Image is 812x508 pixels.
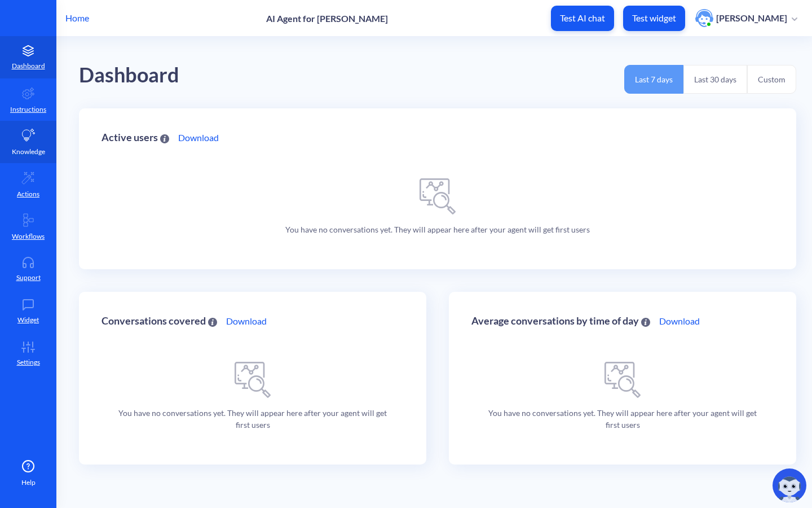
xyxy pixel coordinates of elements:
[471,316,650,326] div: Average conversations by time of day
[747,65,796,94] button: Custom
[65,11,89,25] p: Home
[624,65,683,94] button: Last 7 days
[17,315,39,325] p: Widget
[17,189,39,199] p: Actions
[690,8,803,28] button: user photo[PERSON_NAME]
[551,6,614,31] button: Test AI chat
[101,316,217,326] div: Conversations covered
[10,104,46,115] p: Instructions
[17,357,40,367] p: Settings
[226,314,267,328] a: Download
[716,12,787,24] p: [PERSON_NAME]
[79,59,179,91] div: Dashboard
[12,61,45,71] p: Dashboard
[483,407,762,431] p: You have no conversations yet. They will appear here after your agent will get first users
[16,273,41,283] p: Support
[113,407,392,431] p: You have no conversations yet. They will appear here after your agent will get first users
[773,468,806,502] img: copilot-icon.svg
[101,132,169,143] div: Active users
[285,224,590,235] p: You have no conversations yet. They will appear here after your agent will get first users
[12,231,45,242] p: Workflows
[266,13,388,24] p: AI Agent for [PERSON_NAME]
[12,147,45,157] p: Knowledge
[632,12,676,24] p: Test widget
[21,478,36,488] span: Help
[623,6,685,31] button: Test widget
[178,131,219,144] a: Download
[659,314,700,328] a: Download
[560,12,605,24] p: Test AI chat
[683,65,747,94] button: Last 30 days
[695,9,713,27] img: user photo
